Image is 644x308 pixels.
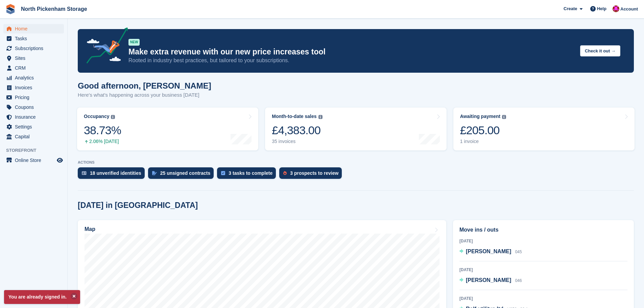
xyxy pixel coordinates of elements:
[128,57,575,64] p: Rooted in industry best practices, but tailored to your subscriptions.
[290,170,338,176] div: 3 prospects to review
[15,34,55,43] span: Tasks
[78,201,198,210] h2: [DATE] in [GEOGRAPHIC_DATA]
[77,108,258,150] a: Occupancy 38.73% 2.06% [DATE]
[3,63,64,73] a: menu
[128,39,140,46] div: NEW
[78,160,634,165] p: ACTIONS
[272,123,322,137] div: £4,383.00
[272,139,322,144] div: 35 invoices
[3,93,64,102] a: menu
[84,114,109,119] div: Occupancy
[466,248,511,254] span: [PERSON_NAME]
[15,73,55,82] span: Analytics
[272,114,316,119] div: Month-to-date sales
[3,73,64,82] a: menu
[15,44,55,53] span: Subscriptions
[3,122,64,132] a: menu
[3,24,64,33] a: menu
[459,247,522,256] a: [PERSON_NAME] 045
[6,147,67,154] span: Storefront
[460,114,501,119] div: Awaiting payment
[283,171,287,175] img: prospect-51fa495bee0391a8d652442698ab0144808aea92771e9ea1ae160a38d050c398.svg
[160,170,211,176] div: 25 unsigned contracts
[453,108,635,150] a: Awaiting payment £205.00 1 invoice
[564,5,577,12] span: Create
[502,115,506,119] img: icon-info-grey-7440780725fd019a000dd9b08b2336e03edf1995a4989e88bcd33f0948082b44.svg
[3,112,64,122] a: menu
[3,156,64,165] a: menu
[15,132,55,141] span: Capital
[15,83,55,92] span: Invoices
[515,278,522,283] span: 046
[459,267,627,273] div: [DATE]
[90,170,141,176] div: 18 unverified identities
[265,108,446,150] a: Month-to-date sales £4,383.00 35 invoices
[78,91,211,99] p: Here's what's happening across your business [DATE]
[4,290,80,304] p: You are already signed in.
[459,295,627,302] div: [DATE]
[318,115,323,119] img: icon-info-grey-7440780725fd019a000dd9b08b2336e03edf1995a4989e88bcd33f0948082b44.svg
[82,171,87,175] img: verify_identity-adf6edd0f0f0b5bbfe63781bf79b02c33cf7c696d77639b501bdc392416b5a36.svg
[459,276,522,285] a: [PERSON_NAME] 046
[78,81,211,90] h1: Good afternoon, [PERSON_NAME]
[81,27,128,66] img: price-adjustments-announcement-icon-8257ccfd72463d97f412b2fc003d46551f7dbcb40ab6d574587a9cd5c0d94...
[597,5,606,12] span: Help
[3,83,64,92] a: menu
[466,277,511,283] span: [PERSON_NAME]
[128,47,575,57] p: Make extra revenue with our new price increases tool
[15,156,55,165] span: Online Store
[5,4,16,14] img: stora-icon-8386f47178a22dfd0bd8f6a31ec36ba5ce8667c1dd55bd0f319d3a0aa187defe.svg
[15,93,55,102] span: Pricing
[620,6,638,13] span: Account
[613,5,619,12] img: Dylan Taylor
[15,53,55,63] span: Sites
[15,122,55,132] span: Settings
[3,132,64,141] a: menu
[459,238,627,244] div: [DATE]
[459,226,627,234] h2: Move ins / outs
[15,102,55,112] span: Coupons
[111,115,115,119] img: icon-info-grey-7440780725fd019a000dd9b08b2336e03edf1995a4989e88bcd33f0948082b44.svg
[84,123,121,137] div: 38.73%
[56,156,64,164] a: Preview store
[3,34,64,43] a: menu
[217,167,279,182] a: 3 tasks to complete
[229,170,272,176] div: 3 tasks to complete
[85,226,95,232] h2: Map
[3,102,64,112] a: menu
[18,3,90,15] a: North Pickenham Storage
[3,53,64,63] a: menu
[515,250,522,254] span: 045
[152,171,157,175] img: contract_signature_icon-13c848040528278c33f63329250d36e43548de30e8caae1d1a13099fd9432cc5.svg
[3,44,64,53] a: menu
[84,139,121,144] div: 2.06% [DATE]
[15,63,55,73] span: CRM
[221,171,225,175] img: task-75834270c22a3079a89374b754ae025e5fb1db73e45f91037f5363f120a921f8.svg
[460,139,506,144] div: 1 invoice
[148,167,217,182] a: 25 unsigned contracts
[279,167,345,182] a: 3 prospects to review
[15,24,55,33] span: Home
[580,45,620,56] button: Check it out →
[78,167,148,182] a: 18 unverified identities
[15,112,55,122] span: Insurance
[460,123,506,137] div: £205.00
